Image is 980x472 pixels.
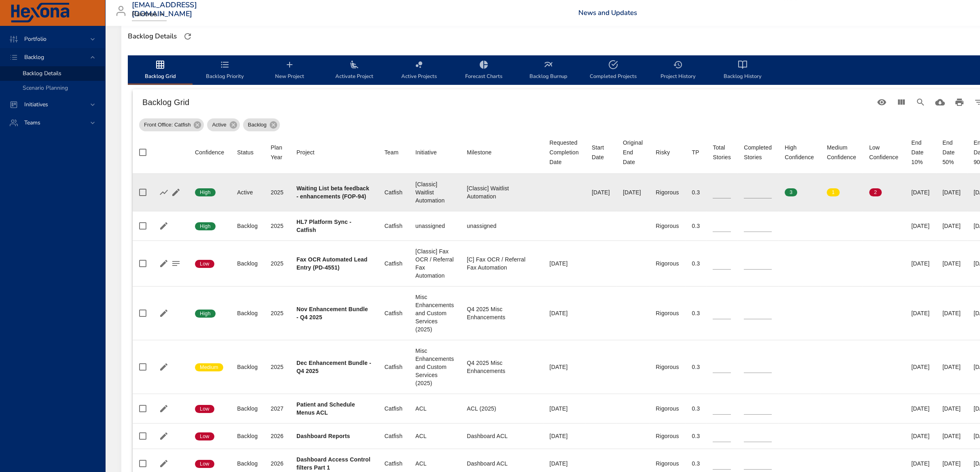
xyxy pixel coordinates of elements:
div: [DATE] [911,188,929,196]
div: 0.3 [692,259,700,268]
button: Edit Project Details [158,457,170,470]
div: [DATE] [942,222,961,230]
div: Raintree [132,8,167,21]
span: New Project [262,60,317,81]
b: Dashboard Access Control filters Part 1 [296,456,370,471]
div: 0.3 [692,188,700,196]
div: [DATE] [942,405,961,413]
div: Completed Stories [744,143,772,162]
div: [DATE] [550,309,579,317]
button: Edit Project Details [158,361,170,373]
div: Sort [869,143,898,162]
div: Catfish [384,432,402,440]
div: [DATE] [942,259,961,268]
span: Backlog Priority [197,60,252,81]
div: [DATE] [550,459,579,468]
div: Catfish [384,363,402,371]
div: Sort [195,147,224,157]
div: Dashboard ACL [467,459,536,468]
div: Rigorous [656,188,679,196]
div: 0.3 [692,432,700,440]
b: Waiting List beta feedback - enhancements (FOP-94) [296,185,369,200]
div: [DATE] [942,459,961,468]
span: 2 [869,189,882,196]
button: Search [911,93,930,112]
div: TP [692,147,699,157]
button: Download CSV [930,93,950,112]
div: Catfish [384,405,402,413]
div: Backlog [243,118,280,131]
span: Low [195,460,214,468]
div: Initiative [415,147,437,157]
img: Hexona [10,3,70,23]
div: Sort [827,143,856,162]
div: Team [384,147,398,157]
span: Total Stories [713,143,731,162]
span: Team [384,147,402,157]
span: Low [195,260,214,268]
div: 0.3 [692,309,700,317]
div: Sort [467,147,491,157]
div: [DATE] [911,259,929,268]
div: Sort [550,138,579,167]
div: unassigned [415,222,454,230]
div: [C] Fax OCR / Referral Fax Automation [467,255,536,272]
div: Low Confidence [869,143,898,162]
div: Backlog [237,363,258,371]
span: High [195,189,216,196]
span: Original End Date [623,138,643,167]
div: Start Date [592,143,610,162]
div: Sort [296,147,315,157]
div: Sort [592,143,610,162]
div: Project [296,147,315,157]
div: Q4 2025 Misc Enhancements [467,359,536,375]
div: ACL (2025) [467,405,536,413]
div: Backlog [237,432,258,440]
button: Standard Views [872,93,891,112]
div: Backlog [237,309,258,317]
div: Catfish [384,309,402,317]
div: Backlog [237,222,258,230]
span: High [195,223,216,230]
div: Milestone [467,147,491,157]
div: Sort [785,143,814,162]
h3: [EMAIL_ADDRESS][DOMAIN_NAME] [132,1,197,18]
div: 0.3 [692,459,700,468]
div: [DATE] [911,405,929,413]
span: Risky [656,147,679,157]
div: [DATE] [942,432,961,440]
div: [DATE] [623,188,643,196]
div: Sort [692,147,699,157]
span: Backlog Burnup [521,60,576,81]
button: View Columns [891,93,911,112]
span: Backlog [243,121,271,129]
button: Edit Project Details [158,220,170,232]
span: Medium [195,364,223,371]
div: ACL [415,405,454,413]
div: Sort [415,147,437,157]
b: Patient and Schedule Menus ACL [296,401,355,416]
div: End Date 50% [942,138,961,167]
div: Requested Completion Date [550,138,579,167]
h6: Backlog Grid [142,96,872,109]
div: Plan Year [271,143,284,162]
div: Confidence [195,147,224,157]
div: Rigorous [656,363,679,371]
div: Dashboard ACL [467,432,536,440]
div: unassigned [467,222,536,230]
div: [DATE] [942,188,961,196]
div: High Confidence [785,143,814,162]
b: Fax OCR Automated Lead Entry (PD-4551) [296,256,367,271]
div: Status [237,147,254,157]
span: Forecast Charts [456,60,511,81]
div: Rigorous [656,405,679,413]
div: Q4 2025 Misc Enhancements [467,305,536,321]
div: [DATE] [592,188,610,196]
span: 3 [785,189,797,196]
span: Backlog History [715,60,770,81]
div: Sort [271,143,284,162]
button: Edit Project Details [170,186,182,198]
